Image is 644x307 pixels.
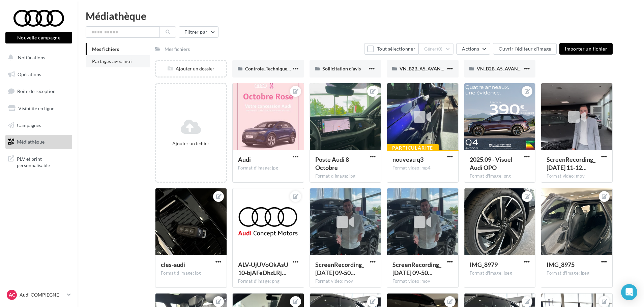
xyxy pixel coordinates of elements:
[9,291,15,298] span: AC
[17,154,69,169] span: PLV et print personnalisable
[392,165,453,171] div: Format video: mp4
[493,43,557,55] button: Ouvrir l'éditeur d'image
[470,270,530,276] div: Format d'image: jpeg
[470,261,498,268] span: IMG_8979
[315,173,376,179] div: Format d'image: jpg
[400,66,565,71] span: VN_B2B_A5_AVANT_e-hybrid_SOME_CARROUSEL_1080X1080_OFFRE_690€
[418,43,454,55] button: Gérer(0)
[456,43,490,55] button: Actions
[17,88,56,94] span: Boîte de réception
[161,261,185,268] span: cles-audi
[547,173,607,179] div: Format video: mov
[559,43,613,55] button: Importer un fichier
[547,261,575,268] span: IMG_8975
[4,118,74,132] a: Campagnes
[437,46,443,52] span: (0)
[565,46,607,52] span: Importer un fichier
[322,66,361,71] span: Sollicitation d'avis
[92,58,132,64] span: Partagés avec moi
[4,84,74,98] a: Boîte de réception
[159,140,223,147] div: Ajouter un fichier
[4,67,74,82] a: Opérations
[165,46,190,53] div: Mes fichiers
[17,139,45,145] span: Médiathèque
[392,261,441,276] span: ScreenRecording_08-01-2025 09-50-32_1
[18,105,54,111] span: Visibilité en ligne
[392,156,423,163] span: nouveau q3
[392,278,453,284] div: Format video: mov
[470,173,530,179] div: Format d'image: png
[92,46,119,52] span: Mes fichiers
[156,65,226,72] div: Ajouter un dossier
[5,288,72,301] a: AC Audi COMPIEGNE
[4,152,74,172] a: PLV et print personnalisable
[315,261,364,276] span: ScreenRecording_08-01-2025 09-50-32_1
[5,32,72,43] button: Nouvelle campagne
[245,66,357,71] span: Controle_Technique_25_AUDI SERVICE_CARROUSEL
[4,135,74,149] a: Médiathèque
[238,261,288,276] span: ALV-UjUVoOkAsU10-bjAFeDhzLRjDR6HDBx6z7dsm1ccjRuRA5Ns2K3a
[315,278,376,284] div: Format video: mov
[547,156,595,171] span: ScreenRecording_08-08-2025 11-12-57_1
[462,46,479,52] span: Actions
[161,270,221,276] div: Format d'image: jpg
[238,165,298,171] div: Format d'image: jpg
[18,55,45,60] span: Notifications
[238,278,298,284] div: Format d'image: png
[477,66,612,71] span: VN_B2B_A5_AVANT_e-hybrid_SOME_CARROUSEL_1080x1920
[18,71,41,77] span: Opérations
[17,122,41,128] span: Campagnes
[387,144,439,152] div: Particularité
[547,270,607,276] div: Format d'image: jpeg
[470,156,513,171] span: 2025.09 - Visuel Audi OPO
[4,51,71,65] button: Notifications
[364,43,418,55] button: Tout sélectionner
[86,11,636,21] div: Médiathèque
[238,156,251,163] span: Audi
[315,156,349,171] span: Poste Audi 8 Octobre
[4,101,74,116] a: Visibilité en ligne
[621,284,637,300] div: Open Intercom Messenger
[20,291,64,298] p: Audi COMPIEGNE
[179,26,218,38] button: Filtrer par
